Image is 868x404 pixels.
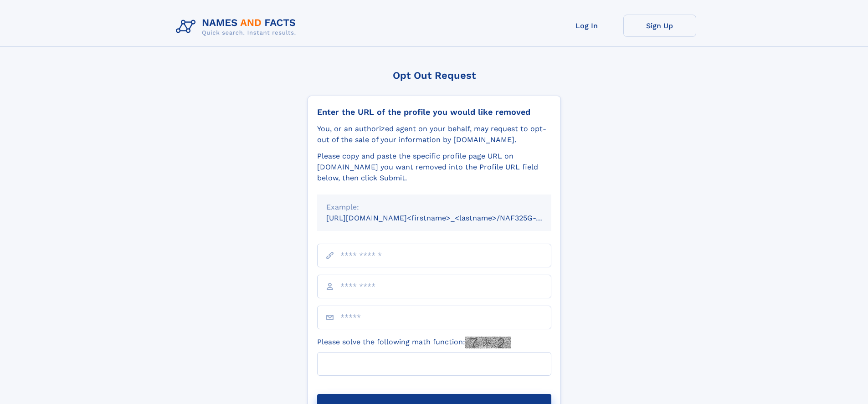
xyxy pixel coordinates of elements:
[317,123,551,145] div: You, or an authorized agent on your behalf, may request to opt-out of the sale of your informatio...
[317,107,551,117] div: Enter the URL of the profile you would like removed
[326,214,569,222] small: [URL][DOMAIN_NAME]<firstname>_<lastname>/NAF325G-xxxxxxxx
[308,70,561,81] div: Opt Out Request
[172,15,303,39] img: Logo Names and Facts
[623,15,696,37] a: Sign Up
[317,151,551,184] div: Please copy and paste the specific profile page URL on [DOMAIN_NAME] you want removed into the Pr...
[550,15,623,37] a: Log In
[326,202,542,213] div: Example:
[317,337,511,348] label: Please solve the following math function:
